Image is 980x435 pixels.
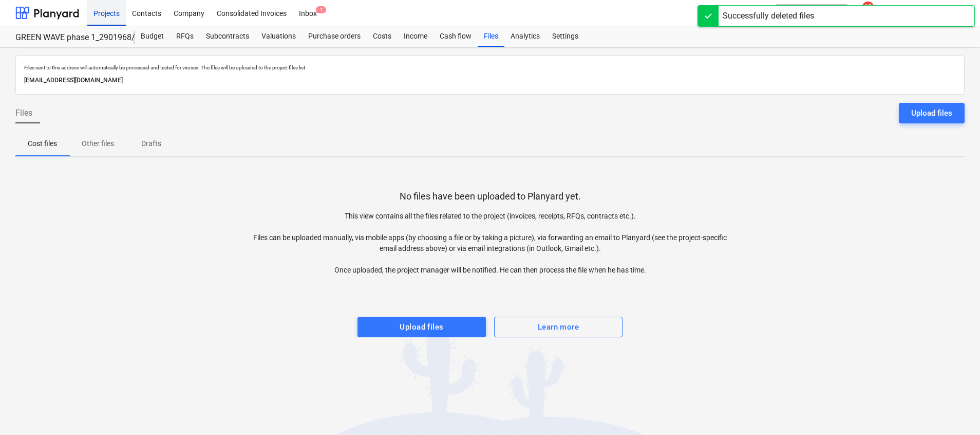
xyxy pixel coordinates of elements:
[170,26,200,47] a: RFQs
[302,26,367,47] a: Purchase orders
[911,106,952,120] div: Upload files
[24,64,956,71] p: Files sent to this address will automatically be processed and tested for viruses. The files will...
[504,26,546,47] a: Analytics
[538,320,579,334] div: Learn more
[139,138,163,149] p: Drafts
[28,138,57,149] p: Cost files
[929,386,980,435] iframe: Chat Widget
[253,211,727,276] p: This view contains all the files related to the project (invoices, receipts, RFQs, contracts etc....
[723,10,814,22] div: Successfully deleted files
[316,6,326,13] span: 1
[24,75,956,86] p: [EMAIL_ADDRESS][DOMAIN_NAME]
[434,26,478,47] a: Cash flow
[367,26,398,47] a: Costs
[15,107,32,119] span: Files
[899,103,965,123] button: Upload files
[398,26,434,47] a: Income
[357,317,486,337] button: Upload files
[478,26,504,47] a: Files
[255,26,302,47] a: Valuations
[400,190,581,203] p: No files have been uploaded to Planyard yet.
[546,26,585,47] a: Settings
[200,26,255,47] a: Subcontracts
[135,26,170,47] a: Budget
[82,138,114,149] p: Other files
[15,32,122,43] div: GREEN WAVE phase 1_2901968/2901969/2901972
[494,317,623,337] button: Learn more
[400,320,443,334] div: Upload files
